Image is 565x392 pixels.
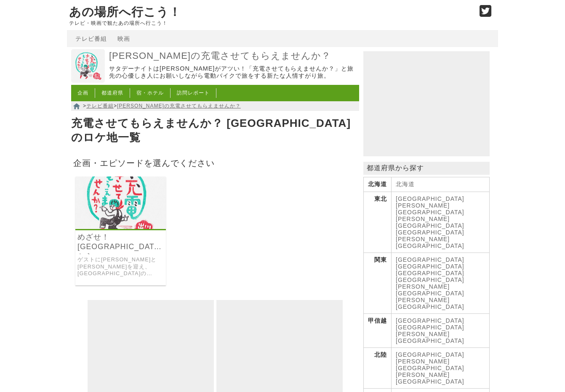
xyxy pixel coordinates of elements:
[364,314,392,348] th: 甲信越
[364,192,392,253] th: 東北
[71,49,105,83] img: 出川哲朗の充電させてもらえませんか？
[75,35,107,42] a: テレビ番組
[117,35,130,42] a: 映画
[396,331,464,344] a: [PERSON_NAME][GEOGRAPHIC_DATA]
[396,195,464,202] a: [GEOGRAPHIC_DATA]
[396,229,464,236] a: [GEOGRAPHIC_DATA]
[396,236,464,249] a: [PERSON_NAME][GEOGRAPHIC_DATA]
[480,10,492,17] a: Twitter (@go_thesights)
[363,162,490,175] p: 都道府県から探す
[396,216,464,229] a: [PERSON_NAME][GEOGRAPHIC_DATA]
[71,155,359,170] h2: 企画・エピソードを選んでください
[136,90,164,96] a: 宿・ホテル
[101,90,123,96] a: 都道府県
[396,276,464,283] a: [GEOGRAPHIC_DATA]
[396,303,464,310] a: [GEOGRAPHIC_DATA]
[77,232,164,252] a: めざせ！[GEOGRAPHIC_DATA]から[GEOGRAPHIC_DATA]
[396,270,464,276] a: [GEOGRAPHIC_DATA]
[396,181,415,187] a: 北海道
[69,20,471,26] p: テレビ・映画で観たあの場所へ行こう！
[177,90,210,96] a: 訪問レポート
[396,358,464,371] a: [PERSON_NAME][GEOGRAPHIC_DATA]
[396,256,464,263] a: [GEOGRAPHIC_DATA]
[77,256,164,277] a: ゲストに[PERSON_NAME]と[PERSON_NAME]を迎え、[GEOGRAPHIC_DATA]の[PERSON_NAME]をスタートし、[GEOGRAPHIC_DATA]の[GEOGR...
[396,263,464,270] a: [GEOGRAPHIC_DATA]
[71,77,105,84] a: 出川哲朗の充電させてもらえませんか？
[396,283,464,297] a: [PERSON_NAME][GEOGRAPHIC_DATA]
[69,5,181,18] a: あの場所へ行こう！
[75,176,166,229] img: 出川哲朗の充電させてもらえませんか？ GO！GO！シュガーロード125キロ！長崎・出島からゴールは吉野ケ里遺跡の絶景夕日なんですが鬼奴もケンコバも美食に走りすぎてヤバいよヤバいよSP
[396,317,464,324] a: [GEOGRAPHIC_DATA]
[396,297,450,303] a: [PERSON_NAME]
[71,114,359,147] h1: 充電させてもらえませんか？ [GEOGRAPHIC_DATA]のロケ地一覧
[396,324,464,331] a: [GEOGRAPHIC_DATA]
[396,371,464,385] a: [PERSON_NAME][GEOGRAPHIC_DATA]
[71,101,359,111] nav: > >
[363,51,490,156] iframe: Advertisement
[75,223,166,230] a: 出川哲朗の充電させてもらえませんか？ GO！GO！シュガーロード125キロ！長崎・出島からゴールは吉野ケ里遺跡の絶景夕日なんですが鬼奴もケンコバも美食に走りすぎてヤバいよヤバいよSP
[396,202,464,216] a: [PERSON_NAME][GEOGRAPHIC_DATA]
[396,351,464,358] a: [GEOGRAPHIC_DATA]
[109,65,357,80] p: サタデーナイトは[PERSON_NAME]がアツい！「充電させてもらえませんか？」と旅先の心優しき人にお願いしながら電動バイクで旅をする新たな人情すがり旅。
[364,348,392,389] th: 北陸
[86,103,114,109] a: テレビ番組
[109,50,357,62] a: [PERSON_NAME]の充電させてもらえませんか？
[77,90,88,96] a: 企画
[364,253,392,314] th: 関東
[364,177,392,192] th: 北海道
[117,103,241,109] a: [PERSON_NAME]の充電させてもらえませんか？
